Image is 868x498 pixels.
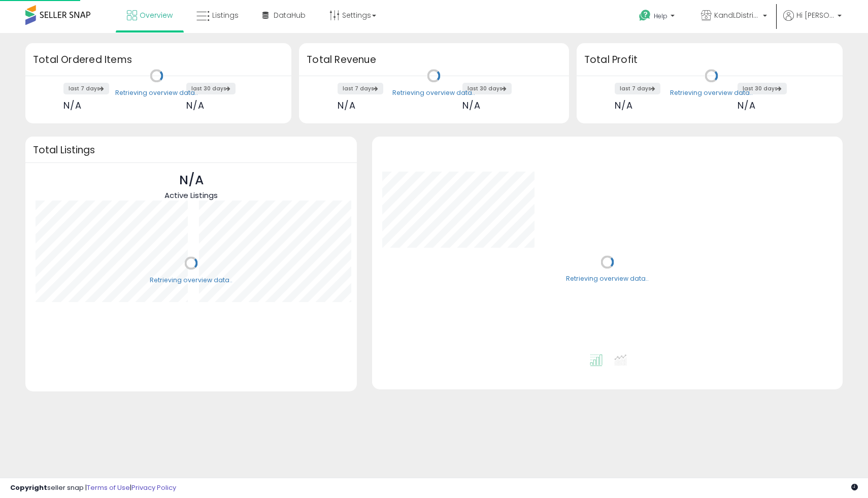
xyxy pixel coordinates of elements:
[392,88,475,97] div: Retrieving overview data..
[150,276,232,285] div: Retrieving overview data..
[274,10,306,20] span: DataHub
[639,9,651,22] i: Get Help
[115,88,198,97] div: Retrieving overview data..
[796,10,834,20] span: Hi [PERSON_NAME]
[566,275,649,284] div: Retrieving overview data..
[212,10,239,20] span: Listings
[654,12,667,20] span: Help
[670,88,753,97] div: Retrieving overview data..
[783,10,842,33] a: Hi [PERSON_NAME]
[714,10,760,20] span: KandLDistribution LLC
[140,10,173,20] span: Overview
[631,2,685,33] a: Help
